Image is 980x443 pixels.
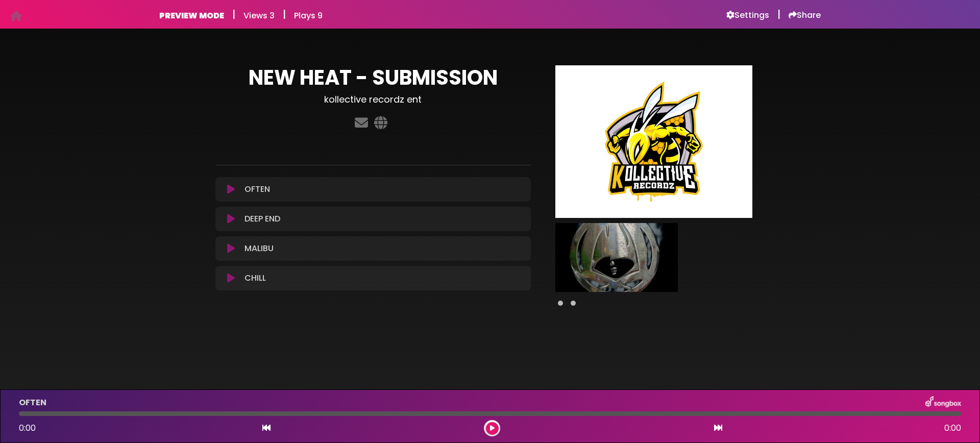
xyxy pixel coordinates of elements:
[777,8,780,20] h5: |
[244,242,274,255] p: MALIBU
[215,94,531,105] h3: kollective recordz ent
[215,65,531,90] h1: NEW HEAT - SUBMISSION
[159,11,224,20] h6: PREVIEW MODE
[243,11,275,20] h6: Views 3
[244,213,280,225] p: DEEP END
[555,223,678,292] img: N9PGm42vSmuwtgJKH9CD
[789,10,821,20] a: Share
[555,65,752,218] img: Main Media
[244,272,266,284] p: CHILL
[283,8,286,20] h5: |
[726,10,769,20] a: Settings
[232,8,235,20] h5: |
[294,11,323,20] h6: Plays 9
[244,183,270,195] p: OFTEN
